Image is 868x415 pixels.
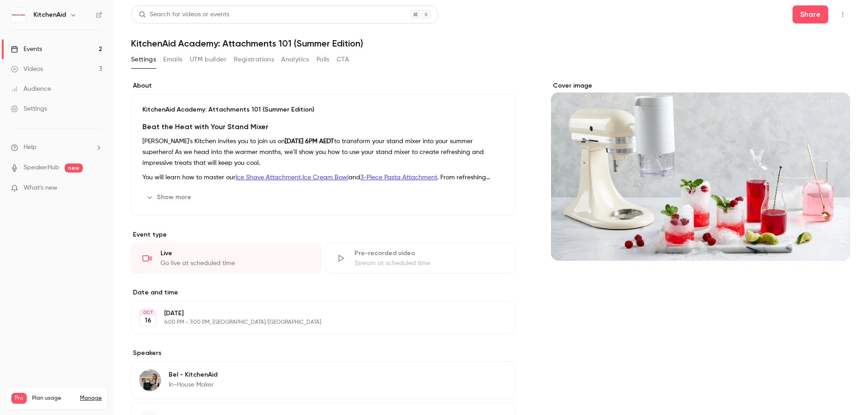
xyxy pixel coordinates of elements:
[285,138,334,145] strong: [DATE] 6PM AEDT
[793,5,828,23] button: Share
[131,52,156,67] button: Settings
[11,104,47,113] div: Settings
[236,174,301,181] a: Ice Shave Attachment
[190,52,226,67] button: UTM builder
[11,393,27,404] span: Pro
[354,259,504,268] div: Stream at scheduled time
[169,380,217,389] p: In-House Maker
[145,316,151,325] p: 16
[325,243,515,274] div: Pre-recorded videoStream at scheduled time
[11,45,42,54] div: Events
[551,81,850,90] label: Cover image
[131,81,515,90] label: About
[131,361,515,399] div: Bel - KitchenAidBel - KitchenAidIn-House Maker
[281,52,309,67] button: Analytics
[131,38,850,49] h1: KitchenAid Academy: Attachments 101 (Summer Edition)
[24,183,57,193] span: What's new
[65,163,83,173] span: new
[360,174,437,181] a: 3-Piece Pasta Attachment
[160,259,310,268] div: Go live at scheduled time
[131,288,515,297] label: Date and time
[142,105,504,114] p: KitchenAid Academy: Attachments 101 (Summer Edition)
[302,174,349,181] a: Ice Cream Bowl
[24,143,37,152] span: Help
[131,349,515,358] label: Speakers
[142,172,504,183] p: You will learn how to master our , and . From refreshing desserts to a light, homemade pasta dish...
[11,84,51,93] div: Audience
[316,52,330,67] button: Polls
[24,163,59,173] a: SpeakerHub
[164,319,467,326] p: 6:00 PM - 7:00 PM, [GEOGRAPHIC_DATA]/[GEOGRAPHIC_DATA]
[131,230,515,239] p: Event type
[234,52,274,67] button: Registrations
[160,249,310,258] div: Live
[80,395,102,402] a: Manage
[139,369,161,391] img: Bel - KitchenAid
[164,309,467,318] p: [DATE]
[163,52,182,67] button: Emails
[33,10,66,19] h6: KitchenAid
[551,81,850,261] section: Cover image
[142,136,504,168] p: [PERSON_NAME]'s Kitchen invites you to join us on to transform your stand mixer into your summer ...
[32,395,75,402] span: Plan usage
[354,249,504,258] div: Pre-recorded video
[11,8,26,22] img: KitchenAid
[337,52,349,67] button: CTA
[131,243,321,274] div: LiveGo live at scheduled time
[169,370,217,379] p: Bel - KitchenAid
[11,65,43,74] div: Videos
[11,143,102,152] li: help-dropdown-opener
[139,10,229,19] div: Search for videos or events
[142,190,197,205] button: Show more
[142,122,269,131] strong: Beat the Heat with Your Stand Mixer
[140,309,156,316] div: OCT
[91,184,102,192] iframe: Noticeable Trigger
